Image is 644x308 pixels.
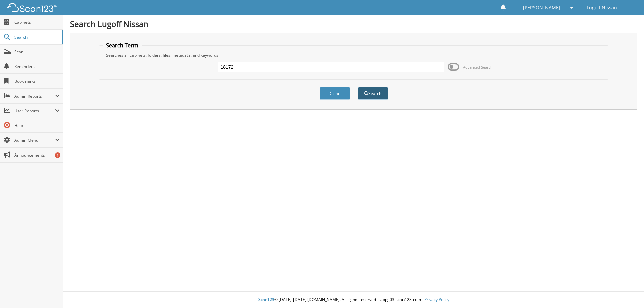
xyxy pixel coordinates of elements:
span: Reminders [14,64,60,69]
div: © [DATE]-[DATE] [DOMAIN_NAME]. All rights reserved | appg03-scan123-com | [63,292,644,308]
button: Clear [320,87,350,100]
span: Help [14,123,60,128]
iframe: Chat Widget [610,276,644,308]
span: Admin Menu [14,137,55,143]
legend: Search Term [103,42,142,49]
span: Admin Reports [14,93,55,99]
span: Advanced Search [463,65,493,70]
button: Search [358,87,388,100]
span: User Reports [14,108,55,114]
span: Cabinets [14,19,60,25]
a: Privacy Policy [424,297,449,302]
span: Scan [14,49,60,55]
span: Announcements [14,152,60,158]
div: Searches all cabinets, folders, files, metadata, and keywords [103,52,605,58]
div: 1 [55,152,60,158]
h1: Search Lugoff Nissan [70,18,637,29]
span: [PERSON_NAME] [523,6,560,10]
span: Lugoff Nissan [587,6,617,10]
span: Scan123 [258,297,274,302]
span: Search [14,34,59,40]
span: Bookmarks [14,78,60,84]
img: scan123-logo-white.svg [7,3,57,12]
